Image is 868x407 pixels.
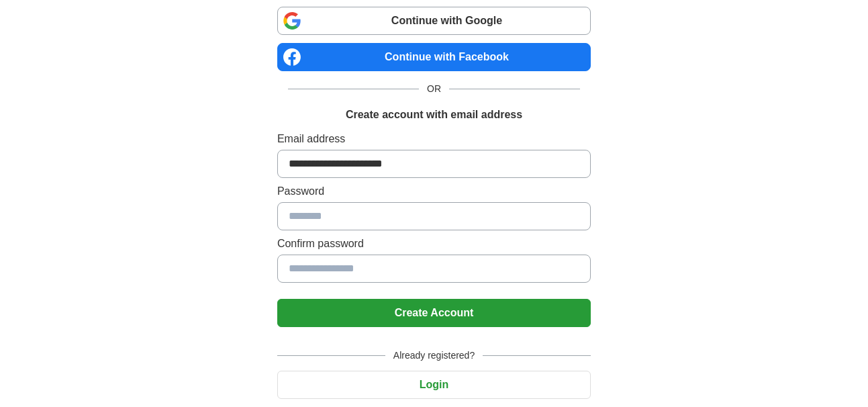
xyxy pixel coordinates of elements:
[277,379,591,390] a: Login
[385,349,483,363] span: Already registered?
[346,107,522,123] h1: Create account with email address
[419,82,449,96] span: OR
[277,236,591,252] label: Confirm password
[277,183,591,199] label: Password
[277,131,591,147] label: Email address
[277,43,591,71] a: Continue with Facebook
[277,299,591,327] button: Create Account
[277,371,591,399] button: Login
[277,7,591,35] a: Continue with Google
